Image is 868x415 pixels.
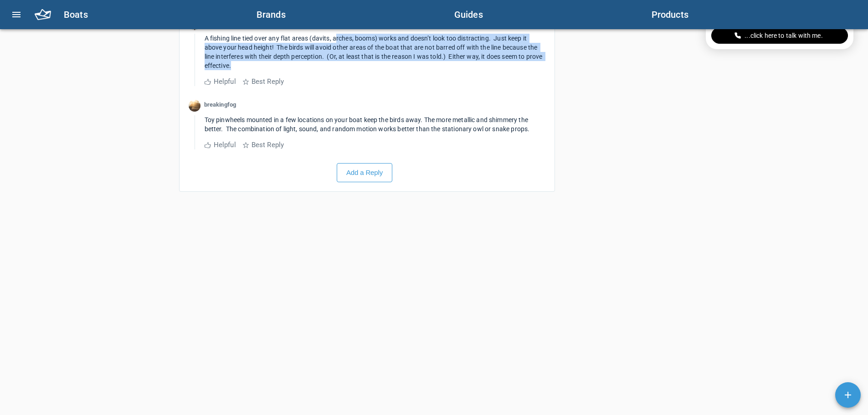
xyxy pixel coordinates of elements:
span: breakingfog [204,101,236,108]
img: star_outline-80eb411607ba5ab6417fc7d8fb0618c2.digested.svg [243,142,249,148]
button: menu [5,4,27,26]
h6: Guides [454,7,652,22]
button: home [29,4,56,26]
img: logo-nav-a1ce161ba1cfa1de30d27ffaf15bf0db.digested.png [35,9,51,20]
button: Add content actions [835,382,861,408]
h6: Brands [257,7,454,22]
button: Add a Reply [337,163,392,182]
span: A fishing line tied over any flat areas (davits, arches, booms) works and doesn’t look too distra... [205,35,544,69]
span: Helpful [214,77,236,86]
h6: Boats [64,7,257,22]
span: Best Reply [252,141,284,149]
span: Helpful [214,141,236,149]
img: star_outline-80eb411607ba5ab6417fc7d8fb0618c2.digested.svg [243,79,249,85]
img: thumbsup_outline-ee0aa536bca7ab51368ebf2f2a1f703a.digested.svg [205,79,211,85]
span: Toy pinwheels mounted in a few locations on your boat keep the birds away. The more metallic and ... [205,116,530,133]
h6: Products [652,7,857,22]
img: thumbsup_outline-ee0aa536bca7ab51368ebf2f2a1f703a.digested.svg [205,142,211,148]
span: Best Reply [252,77,284,86]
